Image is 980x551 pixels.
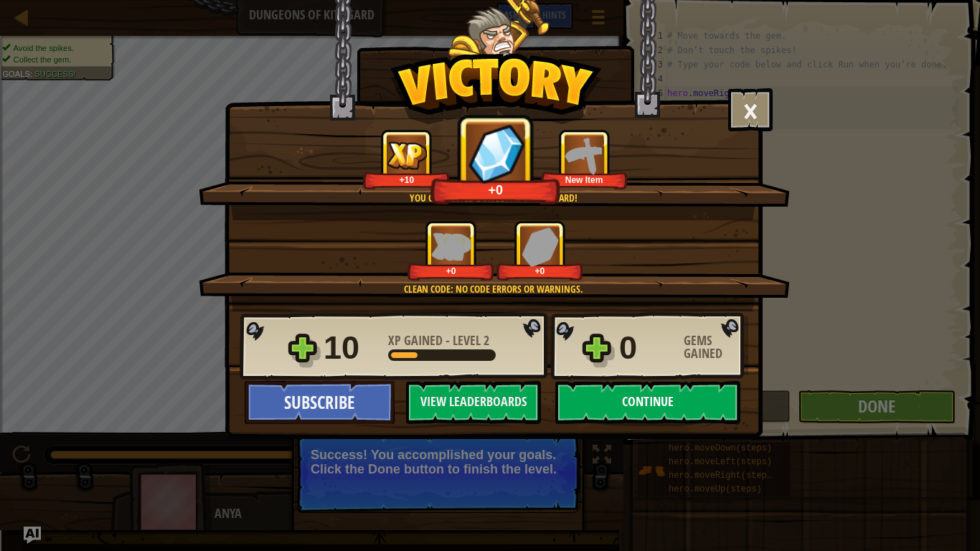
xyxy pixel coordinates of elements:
[366,174,447,185] div: +10
[684,334,748,360] div: Gems Gained
[267,191,720,205] div: You completed Dungeons of Kithgard!
[619,325,675,371] div: 0
[6,83,974,96] div: Rename
[499,265,580,276] div: +0
[6,70,974,83] div: Sign out
[728,88,773,131] button: ×
[6,6,974,19] div: Sort A > Z
[544,174,625,185] div: New Item
[410,265,491,276] div: +0
[406,381,541,424] button: View Leaderboards
[267,282,720,296] div: Clean code: no code errors or warnings.
[6,96,974,109] div: Move To ...
[555,381,740,424] button: Continue
[6,32,974,44] div: Move To ...
[388,331,446,349] span: XP Gained
[435,182,557,198] div: +0
[390,53,602,125] img: Victory
[522,227,559,266] img: Gems Gained
[6,19,974,32] div: Sort New > Old
[484,331,489,349] span: 2
[6,44,974,57] div: Delete
[387,141,427,169] img: XP Gained
[565,136,604,175] img: New Item
[450,331,484,349] span: Level
[468,123,524,183] img: Gems Gained
[388,334,489,347] div: -
[324,325,380,371] div: 10
[6,57,974,70] div: Options
[245,381,395,424] button: Subscribe
[431,232,471,260] img: XP Gained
